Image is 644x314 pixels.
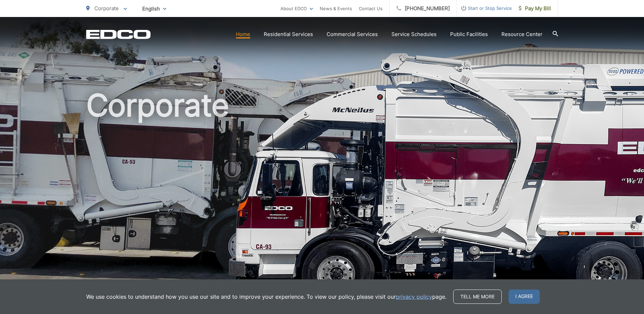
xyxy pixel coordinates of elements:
span: Corporate [94,5,119,12]
a: Commercial Services [327,30,378,38]
a: Public Facilities [450,30,488,38]
a: Resource Center [501,30,542,38]
span: Pay My Bill [519,4,551,13]
h1: Corporate [86,88,558,303]
a: News & Events [320,4,352,13]
a: Contact Us [359,4,383,13]
a: About EDCO [280,4,313,13]
a: Tell me more [453,290,502,304]
span: English [137,3,171,15]
a: privacy policy [396,293,432,301]
span: I agree [509,290,540,304]
a: Home [236,30,250,38]
a: EDCD logo. Return to the homepage. [86,30,151,39]
a: Residential Services [264,30,313,38]
p: We use cookies to understand how you use our site and to improve your experience. To view our pol... [86,293,446,301]
a: Service Schedules [391,30,437,38]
